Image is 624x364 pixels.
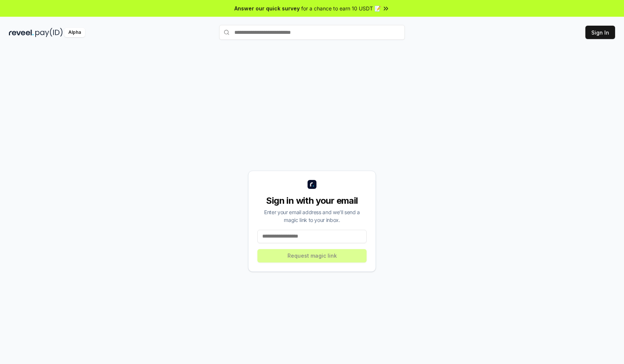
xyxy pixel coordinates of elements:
[257,208,367,224] div: Enter your email address and we’ll send a magic link to your inbox.
[257,195,367,207] div: Sign in with your email
[234,4,300,12] span: Answer our quick survey
[308,180,316,189] img: logo_small
[35,28,63,37] img: pay_id
[64,28,85,37] div: Alpha
[585,26,615,39] button: Sign In
[301,4,381,12] span: for a chance to earn 10 USDT 📝
[9,28,34,37] img: reveel_dark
